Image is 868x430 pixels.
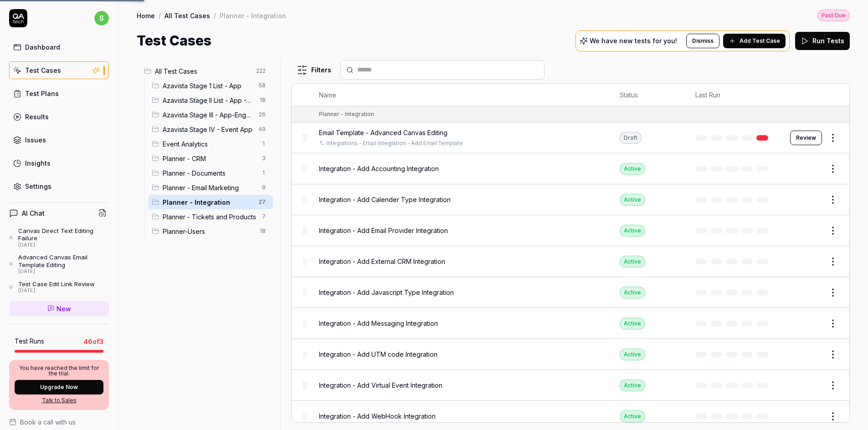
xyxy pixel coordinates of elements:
[9,38,109,56] a: Dashboard
[163,81,253,91] span: Azavista Stage 1 List - App
[15,396,103,405] a: Talk to Sales
[319,257,445,266] span: Integration - Add External CRM Integration
[94,11,109,25] span: s
[319,110,374,118] div: Planner - Integration
[148,78,273,93] div: Drag to reorderAzavista Stage 1 List - App58
[25,42,60,52] div: Dashboard
[620,287,645,298] div: Active
[255,124,269,135] span: 49
[220,11,286,20] div: Planner - Integration
[9,108,109,126] a: Results
[9,417,109,427] a: Book a call with us
[148,122,273,137] div: Drag to reorderAzavista Stage IV - Event App49
[258,211,269,222] span: 7
[25,158,51,168] div: Insights
[790,131,822,145] button: Review
[148,180,273,195] div: Drag to reorderPlanner - Email Marketing9
[310,84,611,106] th: Name
[163,96,254,105] span: Azavista Stage II List - App -Website
[319,226,448,235] span: Integration - Add Email Provider Integration
[9,131,109,149] a: Issues
[25,112,49,121] div: Results
[163,212,257,222] span: Planner - Tickets and Products
[740,37,780,45] span: Add Test Case
[163,139,257,149] span: Event Analytics
[164,11,210,20] a: All Test Cases
[94,9,109,27] button: s
[163,110,253,120] span: Azavista Stage III - App-Engagement App
[611,84,686,106] th: Status
[163,154,257,163] span: Planner - CRM
[292,277,849,308] tr: Integration - Add Javascript Type IntegrationActive
[15,337,44,345] h5: Test Runs
[163,183,257,192] span: Planner - Email Marketing
[252,66,269,76] span: 222
[25,182,51,191] div: Settings
[620,349,645,360] div: Active
[163,125,253,134] span: Azavista Stage IV - Event App
[620,132,642,144] div: Draft
[817,9,850,21] button: Past Due
[18,288,95,294] div: [DATE]
[292,339,849,370] tr: Integration - Add UTM code IntegrationActive
[9,301,109,316] a: New
[163,168,257,178] span: Planner - Documents
[25,135,46,145] div: Issues
[56,304,71,314] span: New
[620,194,645,206] div: Active
[15,380,103,395] button: Upgrade Now
[255,109,269,120] span: 26
[9,227,109,248] a: Canvas Direct Text Editing Failure[DATE]
[214,11,216,20] div: /
[620,379,645,391] div: Active
[319,128,447,137] span: Email Template - Advanced Canvas Editing
[723,34,786,48] button: Add Test Case
[159,11,161,20] div: /
[319,288,454,297] span: Integration - Add Javascript Type Integration
[9,61,109,79] a: Test Cases
[9,280,109,294] a: Test Case Edit Link Review[DATE]
[620,163,645,175] div: Active
[20,417,76,427] span: Book a call with us
[258,167,269,178] span: 1
[137,30,211,51] h1: Test Cases
[620,410,645,422] div: Active
[9,85,109,102] a: Test Plans
[148,195,273,209] div: Drag to reorderPlanner - Integration27
[256,226,269,237] span: 18
[258,153,269,164] span: 3
[292,122,849,153] tr: Email Template - Advanced Canvas EditingIntegrations - Email Integration - Add Email TemplateDraf...
[148,224,273,238] div: Drag to reorderPlanner-Users18
[163,197,253,207] span: Planner - Integration
[292,308,849,339] tr: Integration - Add Messaging IntegrationActive
[326,139,463,147] a: Integrations - Email Integration - Add Email Template
[18,280,95,288] div: Test Case Edit Link Review
[319,349,437,359] span: Integration - Add UTM code Integration
[686,34,719,48] button: Dismiss
[148,166,273,180] div: Drag to reorderPlanner - Documents1
[25,89,59,98] div: Test Plans
[319,411,436,421] span: Integration - Add WebHook Integration
[292,370,849,401] tr: Integration - Add Virtual Event IntegrationActive
[148,93,273,107] div: Drag to reorderAzavista Stage II List - App -Website18
[255,197,269,207] span: 27
[18,253,109,268] div: Advanced Canvas Email Template Editing
[18,242,109,248] div: [DATE]
[319,164,439,173] span: Integration - Add Accounting Integration
[18,268,109,275] div: [DATE]
[291,61,337,79] button: Filters
[292,184,849,215] tr: Integration - Add Calender Type IntegrationActive
[256,95,269,106] span: 18
[25,66,61,75] div: Test Cases
[148,209,273,224] div: Drag to reorderPlanner - Tickets and Products7
[163,227,254,236] span: Planner-Users
[22,208,45,218] h4: AI Chat
[620,318,645,329] div: Active
[620,225,645,237] div: Active
[137,11,155,20] a: Home
[15,365,103,376] p: You have reached the limit for the trial.
[148,137,273,151] div: Drag to reorderEvent Analytics1
[292,153,849,184] tr: Integration - Add Accounting IntegrationActive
